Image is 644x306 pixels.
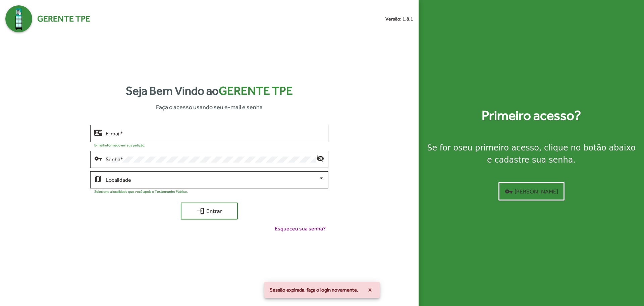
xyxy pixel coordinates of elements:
mat-hint: Selecione a localidade que você apoia o Testemunho Público. [94,189,188,193]
span: Gerente TPE [37,12,90,25]
mat-icon: map [94,175,102,183]
strong: seu primeiro acesso [458,143,539,152]
button: [PERSON_NAME] [498,182,565,201]
span: Entrar [187,205,232,217]
mat-icon: vpn_key [94,154,102,162]
button: X [363,284,377,296]
span: Gerente TPE [219,84,293,97]
span: X [368,284,372,296]
span: Sessão expirada, faça o login novamente. [270,287,358,293]
span: Faça o acesso usando seu e-mail e senha [156,102,263,112]
mat-icon: contact_mail [94,128,102,136]
span: [PERSON_NAME] [505,185,558,198]
small: Versão: 1.8.1 [385,15,413,23]
div: Se for o , clique no botão abaixo e cadastre sua senha. [427,142,636,166]
mat-icon: visibility_off [316,154,324,162]
mat-icon: login [197,207,205,215]
mat-icon: vpn_key [505,187,513,195]
span: Esqueceu sua senha? [275,225,326,233]
mat-hint: E-mail informado em sua petição. [94,143,145,147]
button: Entrar [181,203,238,219]
strong: Primeiro acesso? [482,105,581,126]
strong: Seja Bem Vindo ao [126,82,293,100]
img: Logo Gerente [5,5,32,32]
